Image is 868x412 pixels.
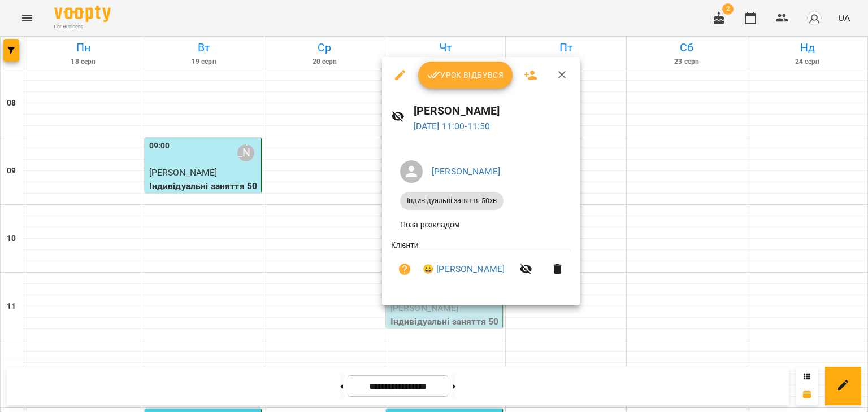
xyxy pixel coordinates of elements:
[400,196,504,206] span: Індивідуальні заняття 50хв
[391,214,571,235] li: Поза розкладом
[432,166,500,177] a: [PERSON_NAME]
[418,62,513,89] button: Урок відбувся
[414,102,571,120] h6: [PERSON_NAME]
[414,121,491,132] a: [DATE] 11:00-11:50
[427,68,504,82] span: Урок відбувся
[391,239,571,292] ul: Клієнти
[391,256,418,283] button: Візит ще не сплачено. Додати оплату?
[423,262,505,276] a: 😀 [PERSON_NAME]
